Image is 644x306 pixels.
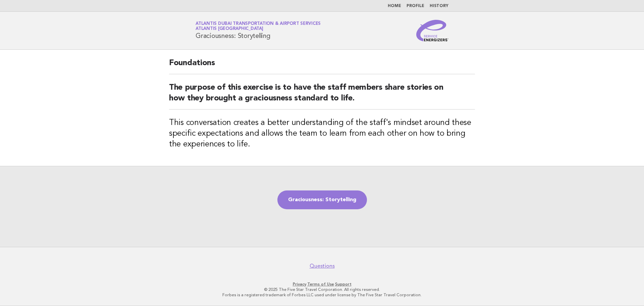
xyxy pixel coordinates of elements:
[407,4,424,8] a: Profile
[117,281,527,287] p: · ·
[169,58,475,74] h2: Foundations
[196,21,321,31] a: Atlantis Dubai Transportation & Airport ServicesAtlantis [GEOGRAPHIC_DATA]
[117,292,527,298] p: Forbes is a registered trademark of Forbes LLC used under license by The Five Star Travel Corpora...
[196,22,321,39] h1: Graciousness: Storytelling
[388,4,401,8] a: Home
[310,263,335,269] a: Questions
[169,118,475,150] h3: This conversation creates a better understanding of the staff's mindset around these specific exp...
[307,282,334,287] a: Terms of Use
[117,287,527,292] p: © 2025 The Five Star Travel Corporation. All rights reserved.
[196,27,263,31] span: Atlantis [GEOGRAPHIC_DATA]
[416,20,448,41] img: Service Energizers
[169,82,475,110] h2: The purpose of this exercise is to have the staff members share stories on how they brought a gra...
[430,4,448,8] a: History
[293,282,306,287] a: Privacy
[335,282,352,287] a: Support
[277,190,367,209] a: Graciousness: Storytelling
